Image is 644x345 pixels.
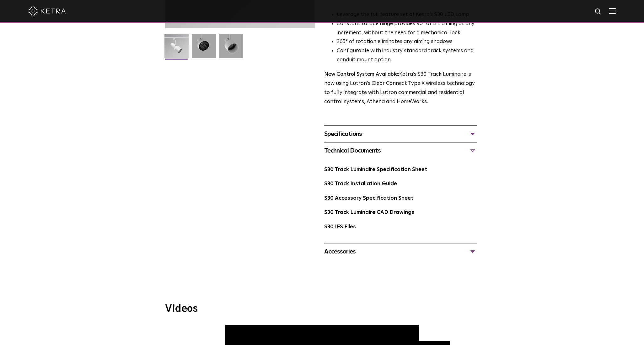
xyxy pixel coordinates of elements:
strong: New Control System Available: [324,72,399,77]
img: 9e3d97bd0cf938513d6e [219,34,243,63]
a: S30 Accessory Specification Sheet [324,196,413,201]
img: Hamburger%20Nav.svg [609,8,616,14]
img: S30-Track-Luminaire-2021-Web-Square [164,34,189,63]
img: ketra-logo-2019-white [28,6,66,16]
div: Accessories [324,247,477,257]
a: S30 Track Installation Guide [324,181,397,186]
img: search icon [594,8,602,16]
img: 3b1b0dc7630e9da69e6b [192,34,216,63]
li: Constant torque hinge provides 90° of tilt aiming at any increment, without the need for a mechan... [337,19,477,38]
li: 365° of rotation eliminates any aiming shadows [337,37,477,47]
div: Specifications [324,129,477,139]
h3: Videos [165,304,479,314]
div: Technical Documents [324,146,477,156]
a: S30 Track Luminaire CAD Drawings [324,210,414,215]
p: Ketra’s S30 Track Luminaire is now using Lutron’s Clear Connect Type X wireless technology to ful... [324,70,477,107]
a: S30 Track Luminaire Specification Sheet [324,167,427,172]
li: Configurable with industry standard track systems and conduit mount option [337,47,477,65]
a: S30 IES Files [324,224,356,230]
